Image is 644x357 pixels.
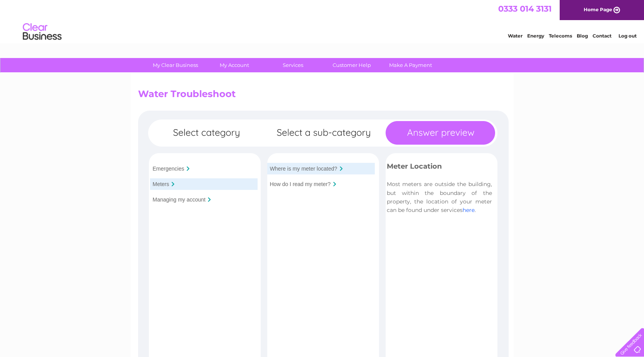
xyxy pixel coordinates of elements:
p: Most meters are outside the building, but within the boundary of the property, the location of yo... [387,180,492,215]
img: logo.png [22,20,62,44]
a: Blog [577,33,588,39]
h3: Meter Location [387,161,492,174]
input: How do I read my meter? [270,181,331,187]
a: Water [508,33,523,39]
div: Clear Business is a trading name of Verastar Limited (registered in [GEOGRAPHIC_DATA] No. 3667643... [140,4,505,38]
a: My Account [202,58,266,72]
a: Contact [593,33,612,39]
a: Services [261,58,325,72]
a: Telecoms [549,33,572,39]
input: Meters [153,181,169,187]
input: Emergencies [153,166,184,172]
a: My Clear Business [143,58,207,72]
a: Make A Payment [379,58,442,72]
input: Managing my account [153,196,206,203]
a: Energy [527,33,544,39]
a: Customer Help [320,58,384,72]
h2: Water Troubleshoot [138,89,506,103]
a: Log out [618,33,637,39]
a: here [463,207,475,214]
input: Where is my meter located? [270,166,337,172]
a: 0333 014 3131 [498,4,552,14]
